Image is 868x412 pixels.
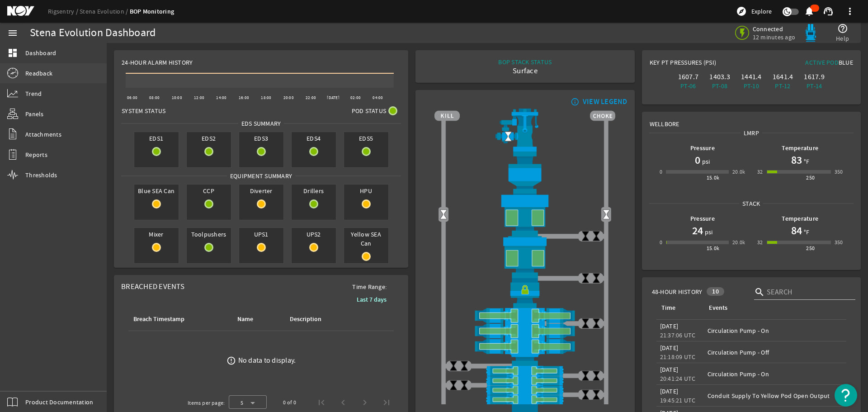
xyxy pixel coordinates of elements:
legacy-datetime-component: [DATE] [660,387,679,395]
span: Blue [839,58,853,66]
text: 22:00 [306,95,316,100]
img: ValveClose.png [580,231,591,242]
div: 350 [835,167,843,176]
div: Description [288,314,353,324]
span: HPU [344,185,388,197]
div: 32 [757,167,763,176]
div: 0 [660,238,662,247]
text: 16:00 [239,95,249,100]
div: Surface [498,66,552,76]
div: BOP STACK STATUS [498,57,552,66]
div: Stena Evolution Dashboard [30,28,156,38]
span: UPS1 [239,228,283,241]
img: LowerAnnularOpen.png [434,236,615,278]
div: 1641.4 [769,72,797,81]
mat-icon: dashboard [7,47,18,58]
div: Circulation Pump - On [708,369,843,379]
legacy-datetime-component: [DATE] [660,365,679,374]
div: Name [236,314,278,324]
img: ValveClose.png [448,380,459,391]
span: UPS2 [292,228,336,241]
img: ValveClose.png [580,389,591,400]
text: 02:00 [350,95,361,100]
img: ValveClose.png [591,231,602,242]
div: 15.0k [707,173,720,182]
input: Search [767,287,848,298]
span: 48-Hour History [652,287,703,296]
div: 250 [806,173,815,182]
b: Pressure [690,214,715,223]
img: PipeRamOpen.png [434,395,615,404]
text: [DATE] [327,95,340,100]
legacy-datetime-component: 19:45:21 UTC [660,396,696,404]
div: 0 of 0 [283,398,296,407]
text: 10:00 [172,95,182,100]
div: PT-08 [706,81,734,90]
div: 1617.9 [800,72,828,81]
span: EDS2 [187,132,231,145]
text: 04:00 [373,95,383,100]
mat-icon: notifications [804,6,815,17]
img: PipeRamOpen.png [434,385,615,395]
img: ShearRamOpen.png [434,323,615,339]
span: Reports [25,150,47,159]
span: Product Documentation [25,398,93,407]
div: 15.0k [707,244,720,253]
img: PipeRamOpen.png [434,376,615,385]
button: Open Resource Center [835,384,857,407]
img: BopBodyShearBottom.png [434,354,615,366]
img: ValveClose.png [591,389,602,400]
span: psi [700,157,710,166]
mat-icon: menu [7,28,18,38]
img: ShearRamOpen.png [434,308,615,323]
span: EDS1 [134,132,179,145]
span: Connected [753,25,796,33]
b: Temperature [782,214,818,223]
text: 06:00 [127,95,137,100]
h1: 0 [695,153,700,167]
div: 32 [757,238,763,247]
div: VIEW LEGEND [583,97,627,106]
span: °F [802,157,810,166]
img: Valve2Open.png [601,209,612,220]
div: PT-14 [800,81,828,90]
text: 08:00 [149,95,160,100]
span: Mixer [134,228,179,241]
div: Description [290,314,321,324]
span: Explore [751,7,772,16]
span: System Status [122,106,165,115]
img: RiserAdapter.png [434,109,615,152]
div: Name [237,314,253,324]
div: Events [708,303,839,313]
a: BOP Monitoring [130,7,175,16]
img: ShearRamOpen.png [434,339,615,354]
div: 1441.4 [737,72,765,81]
span: Panels [25,109,44,118]
span: Dashboard [25,48,56,57]
text: 20:00 [283,95,294,100]
b: Pressure [690,144,715,152]
div: Items per page: [188,398,225,407]
div: Circulation Pump - Off [708,348,843,357]
img: ValveClose.png [591,370,602,381]
img: Bluepod.svg [802,24,820,42]
text: 18:00 [261,95,271,100]
span: Trend [25,89,42,98]
span: EDS5 [344,132,388,145]
mat-icon: support_agent [823,6,834,17]
button: more_vert [839,0,861,22]
span: CCP [187,185,231,197]
mat-icon: help_outline [837,23,848,34]
div: 350 [835,238,843,247]
a: Stena Evolution [80,7,130,15]
span: 24-Hour Alarm History [122,58,193,67]
div: 20.0k [732,238,745,247]
h1: 24 [692,223,703,238]
div: 1607.7 [674,72,702,81]
img: RiserConnectorLock.png [434,278,615,308]
span: Blue SEA Can [134,185,179,197]
a: Rigsentry [48,7,80,15]
span: Diverter [239,185,283,197]
span: Attachments [25,130,61,139]
text: 14:00 [216,95,226,100]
